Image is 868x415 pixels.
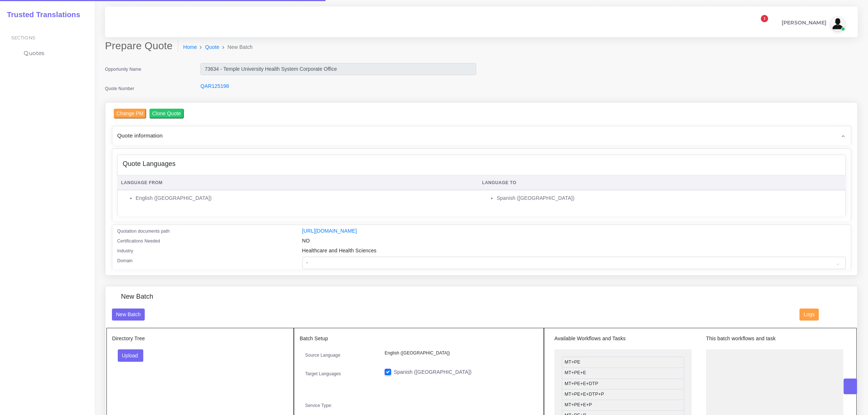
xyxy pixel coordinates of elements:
h5: Available Workflows and Tasks [554,336,692,342]
li: English ([GEOGRAPHIC_DATA]) [136,194,474,202]
div: NO [297,237,851,247]
span: Quote information [117,131,163,140]
a: [URL][DOMAIN_NAME] [302,228,357,234]
li: New Batch [219,43,253,51]
a: Home [183,43,197,51]
span: Logs [804,311,815,317]
button: Upload [118,349,144,362]
a: New Batch [112,311,145,317]
li: MT+PE [562,357,684,368]
a: 1 [754,19,767,29]
label: Quote Number [105,85,134,92]
h5: Directory Tree [112,336,288,342]
button: Logs [799,309,819,321]
h4: New Batch [121,293,153,301]
label: Domain [117,257,133,264]
label: Quotation documents path [117,228,170,234]
a: QAR125198 [201,83,229,89]
span: 1 [761,15,768,22]
label: Industry [117,248,133,254]
label: Certifications Needed [117,238,160,244]
label: Opportunity Name [105,66,141,73]
a: Trusted Translations [2,9,80,21]
li: MT+PE+E [562,368,684,379]
li: MT+PE+E+DTP [562,379,684,389]
h2: Trusted Translations [2,10,80,19]
label: Source Language [305,352,340,358]
span: [PERSON_NAME] [782,20,826,25]
p: English ([GEOGRAPHIC_DATA]) [385,349,533,357]
input: Change PM [114,109,147,119]
img: avatar [830,16,845,31]
h2: Prepare Quote [105,40,178,52]
label: Service Type: [305,402,332,409]
th: Language To [478,175,846,190]
button: New Batch [112,309,145,321]
div: Quote information [112,126,851,145]
span: Quotes [24,49,44,57]
a: Quote [205,43,219,51]
li: MT+PE+E+DTP+P [562,389,684,400]
th: Language From [117,175,478,190]
li: MT+PE+E+P [562,400,684,411]
li: Spanish ([GEOGRAPHIC_DATA]) [497,194,842,202]
input: Clone Quote [149,109,184,119]
h4: Quote Languages [123,160,176,168]
label: Spanish ([GEOGRAPHIC_DATA]) [394,368,471,376]
a: [PERSON_NAME]avatar [778,16,848,31]
h5: Batch Setup [300,336,538,342]
a: Quotes [5,46,89,61]
label: Target Languages [305,371,341,377]
span: Sections [11,35,35,40]
div: Healthcare and Health Sciences [297,247,851,257]
h5: This batch workflows and task [706,336,843,342]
